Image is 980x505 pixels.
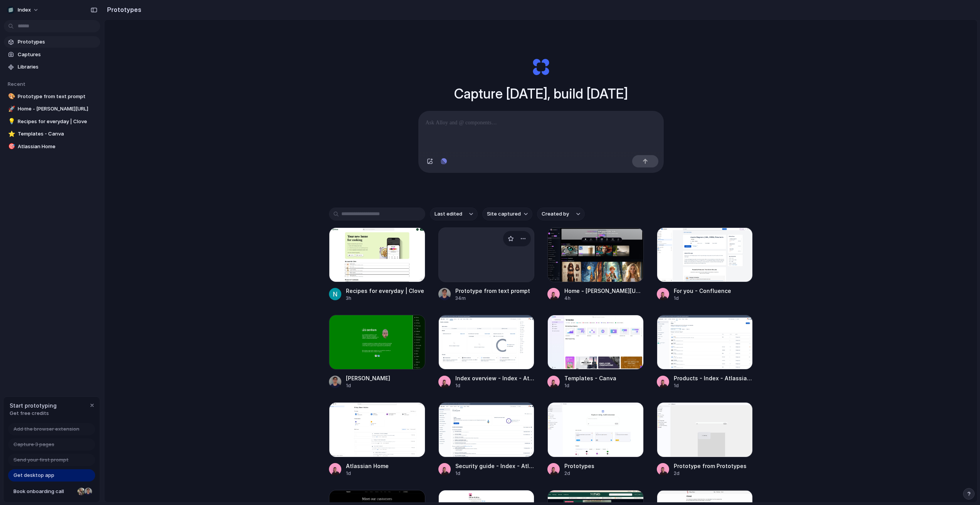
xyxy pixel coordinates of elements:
button: Created by [537,207,585,221]
span: Libraries [18,63,97,71]
a: PrototypesPrototypes2d [547,402,644,477]
div: 🎯 [8,142,13,151]
span: Atlassian Home [18,143,97,150]
a: Libraries [4,61,100,73]
a: 🎯Atlassian Home [4,141,100,152]
a: Captures [4,49,100,60]
div: 🚀 [8,105,13,114]
div: 2d [674,470,747,477]
span: Created by [542,210,569,218]
a: Leo Denham[PERSON_NAME]1d [329,315,425,389]
span: Prototypes [18,38,97,46]
span: Book onboarding call [13,488,74,495]
span: Start prototyping [10,401,57,410]
div: 💡 [8,117,13,126]
button: Site captured [482,207,532,221]
a: Templates - CanvaTemplates - Canva1d [547,315,644,389]
a: 🎨Prototype from text prompt [4,91,100,102]
a: Index overview - Index - Atlassian AdministrationIndex overview - Index - Atlassian Administration1d [438,315,535,389]
span: Recent [8,81,25,87]
div: 1d [346,470,389,477]
div: 1d [346,382,390,389]
a: Products - Index - Atlassian AdministrationProducts - Index - Atlassian Administration1d [657,315,753,389]
div: 3h [346,295,424,302]
div: Recipes for everyday | Clove [346,287,424,295]
a: Prototype from PrototypesPrototype from Prototypes2d [657,402,753,477]
div: 34m [455,295,530,302]
a: ⭐Templates - Canva [4,128,100,140]
div: Christian Iacullo [84,487,93,496]
span: Prototype from text prompt [18,93,97,100]
button: ⭐ [7,130,15,138]
div: Prototype from Prototypes [674,462,747,470]
span: Add the browser extension [13,425,79,433]
button: 🎨 [7,93,15,100]
span: Captures [18,51,97,59]
div: Atlassian Home [346,462,389,470]
span: Site captured [487,210,521,218]
div: 1d [674,382,753,389]
div: 4h [564,295,644,302]
a: Recipes for everyday | CloveRecipes for everyday | Clove3h [329,227,425,302]
a: Home - Leonardo.AiHome - [PERSON_NAME][URL]4h [547,227,644,302]
a: 🚀Home - [PERSON_NAME][URL] [4,103,100,115]
a: 💡Recipes for everyday | Clove [4,116,100,127]
div: ⭐ [8,130,13,139]
button: 🚀 [7,105,15,113]
div: 1d [564,382,616,389]
div: 2d [564,470,594,477]
a: Prototype from text prompt34m [438,227,535,302]
span: Get desktop app [13,472,54,479]
h2: Prototypes [104,5,141,14]
span: Capture 3 pages [13,441,54,448]
div: Security guide - Index - Atlassian Administration [455,462,535,470]
div: Prototypes [564,462,594,470]
a: Prototypes [4,36,100,48]
span: Index [18,6,31,14]
a: For you - ConfluenceFor you - Confluence1d [657,227,753,302]
div: Home - [PERSON_NAME][URL] [564,287,644,295]
button: Last edited [430,207,478,221]
div: 1d [455,470,535,477]
div: [PERSON_NAME] [346,374,390,382]
div: For you - Confluence [674,287,731,295]
div: Products - Index - Atlassian Administration [674,374,753,382]
a: Get desktop app [8,469,95,482]
span: Recipes for everyday | Clove [18,118,97,125]
span: Last edited [435,210,462,218]
div: 1d [455,382,535,389]
a: Book onboarding call [8,485,95,498]
span: Home - [PERSON_NAME][URL] [18,105,97,113]
div: Prototype from text prompt [455,287,530,295]
button: Index [4,4,43,16]
div: Templates - Canva [564,374,616,382]
span: Templates - Canva [18,130,97,138]
a: Security guide - Index - Atlassian AdministrationSecurity guide - Index - Atlassian Administration1d [438,402,535,477]
span: Send your first prompt [13,456,69,464]
h1: Capture [DATE], build [DATE] [454,84,628,104]
div: Nicole Kubica [77,487,86,496]
button: 🎯 [7,143,15,150]
span: Get free credits [10,410,57,417]
div: Index overview - Index - Atlassian Administration [455,374,535,382]
div: 1d [674,295,731,302]
a: Atlassian HomeAtlassian Home1d [329,402,425,477]
button: 💡 [7,118,15,125]
div: 🎨 [8,92,13,101]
